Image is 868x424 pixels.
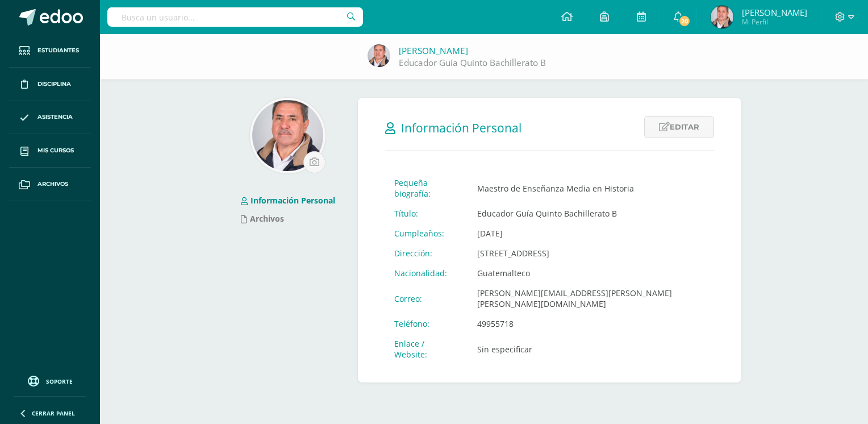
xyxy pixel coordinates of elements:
[385,334,468,364] td: Enlace / Website:
[37,180,68,189] span: Archivos
[368,44,390,67] img: c96a423fd71b76c16867657e46671b28.png
[644,116,714,138] a: Editar
[742,17,807,27] span: Mi Perfil
[385,283,468,314] td: Correo:
[742,7,807,18] span: [PERSON_NAME]
[678,15,691,27] span: 20
[385,243,468,263] td: Dirección:
[468,334,714,364] td: Sin especificar
[9,34,91,68] a: Estudiantes
[385,223,468,243] td: Cumpleaños:
[9,68,91,101] a: Disciplina
[9,101,91,135] a: Asistencia
[468,223,714,243] td: [DATE]
[9,134,91,168] a: Mis cursos
[37,113,73,122] span: Asistencia
[385,173,468,203] td: Pequeña biografía:
[468,173,714,203] td: Maestro de Enseñanza Media en Historia
[399,57,546,69] a: Educador Guía Quinto Bachillerato B
[107,7,363,27] input: Busca un usuario...
[385,263,468,283] td: Nacionalidad:
[32,409,75,417] span: Cerrar panel
[37,80,71,89] span: Disciplina
[468,263,714,283] td: Guatemalteco
[385,314,468,334] td: Teléfono:
[46,377,73,385] span: Soporte
[37,146,74,155] span: Mis cursos
[252,100,323,171] img: e6b5cefeeaa89d9c27b7696f72ade123.png
[241,213,284,224] a: Archivos
[14,373,86,388] a: Soporte
[399,45,468,57] a: [PERSON_NAME]
[711,6,733,28] img: c96a423fd71b76c16867657e46671b28.png
[37,46,79,55] span: Estudiantes
[401,120,521,136] span: Información Personal
[468,243,714,263] td: [STREET_ADDRESS]
[385,203,468,223] td: Título:
[468,203,714,223] td: Educador Guía Quinto Bachillerato B
[241,195,335,206] a: Información Personal
[468,283,714,314] td: [PERSON_NAME][EMAIL_ADDRESS][PERSON_NAME][PERSON_NAME][DOMAIN_NAME]
[9,168,91,201] a: Archivos
[468,314,714,334] td: 49955718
